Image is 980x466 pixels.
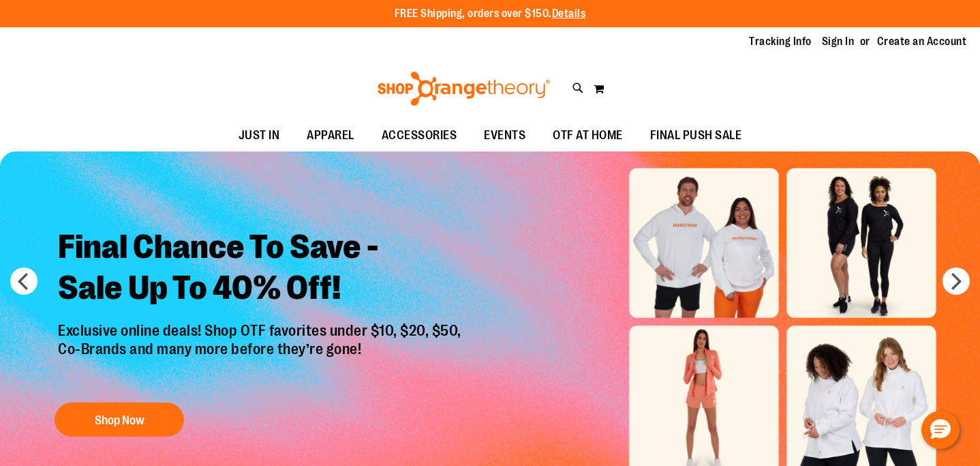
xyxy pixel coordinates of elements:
a: APPAREL [293,120,368,151]
a: Tracking Info [749,34,812,49]
a: Sign In [822,34,855,49]
button: Hello, have a question? Let’s chat. [921,411,960,449]
a: ACCESSORIES [368,120,471,151]
button: next [943,267,970,295]
span: EVENTS [484,120,525,151]
a: Final Chance To Save -Sale Up To 40% Off! Exclusive online deals! Shop OTF favorites under $10, $... [48,217,475,444]
span: OTF AT HOME [553,120,623,151]
span: ACCESSORIES [382,120,457,151]
img: Shop Orangetheory [376,72,552,106]
span: FINAL PUSH SALE [650,120,742,151]
button: Shop Now [55,403,184,437]
h2: Final Chance To Save - Sale Up To 40% Off! [48,217,475,323]
a: Create an Account [877,34,967,49]
a: Details [552,8,586,20]
span: JUST IN [239,120,280,151]
p: FREE Shipping, orders over $150. [395,6,586,22]
a: OTF AT HOME [539,120,637,151]
a: EVENTS [470,120,539,151]
button: prev [10,267,37,295]
p: Exclusive online deals! Shop OTF favorites under $10, $20, $50, Co-Brands and many more before th... [48,323,475,390]
a: JUST IN [225,120,294,151]
a: FINAL PUSH SALE [637,120,756,151]
span: APPAREL [307,120,354,151]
